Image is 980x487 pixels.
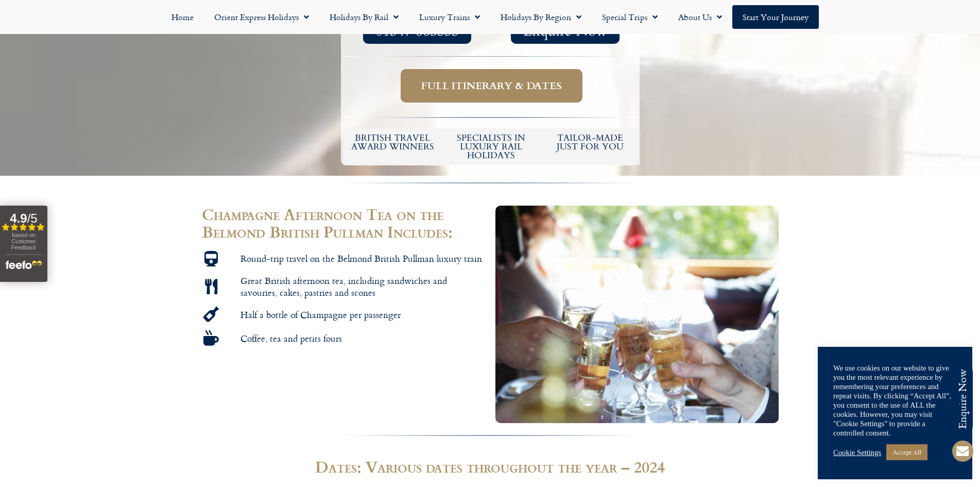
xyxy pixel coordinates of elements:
[490,5,592,29] a: Holidays by Region
[668,5,732,29] a: About Us
[732,5,819,29] a: Start your Journey
[202,206,485,241] h2: Champagne Afternoon Tea on the Belmond British Pullman Includes:
[238,332,342,344] span: Coffee, tea and petits fours
[546,133,634,151] h5: tailor-made just for you
[375,25,459,38] span: 01347 665333
[238,253,482,264] span: Round-trip travel on the Belmond British Pullman luxury train
[401,69,582,103] a: Full itinerary & dates
[204,5,319,29] a: Orient Express Holidays
[523,25,607,38] span: Enquire Now
[592,5,668,29] a: Special Trips
[238,309,401,321] span: Half a bottle of Champagne per passenger
[421,79,562,92] span: Full itinerary & dates
[5,5,975,29] nav: Menu
[319,5,409,29] a: Holidays by Rail
[833,448,881,457] a: Cookie Settings
[409,5,490,29] a: Luxury Trains
[349,133,437,151] h5: British Travel Award winners
[315,455,665,478] strong: Dates: Various dates throughout the year – 2024
[886,444,927,460] a: Accept All
[833,363,957,438] div: We use cookies on our website to give you the most relevant experience by remembering your prefer...
[238,275,485,299] span: Great British afternoon tea, including sandwiches and savouries, cakes, pastries and scones
[447,133,536,160] h6: Specialists in luxury rail holidays
[161,5,204,29] a: Home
